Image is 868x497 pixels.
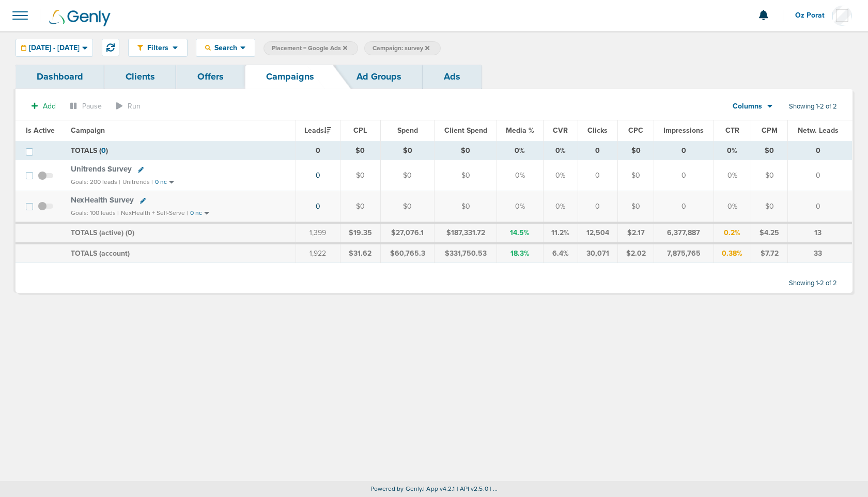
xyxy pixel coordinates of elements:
[578,160,617,191] td: 0
[373,44,429,53] span: Campaign: survey
[423,485,455,492] span: | App v4.2.1
[497,160,544,191] td: 0%
[725,126,739,135] span: CTR
[617,223,654,243] td: $2.17
[272,44,347,53] span: Placement = Google Ads
[497,243,544,263] td: 18.3%
[65,223,296,243] td: TOTALS (active) ( )
[71,178,120,186] small: Goals: 200 leads |
[751,243,787,263] td: $7.72
[578,243,617,263] td: 30,071
[654,243,714,263] td: 7,875,765
[423,65,482,89] a: Ads
[787,223,852,243] td: 13
[71,195,134,205] span: NexHealth Survey
[340,243,380,263] td: $31.62
[316,202,320,211] a: 0
[316,171,320,180] a: 0
[714,223,751,243] td: 0.2%
[497,141,544,160] td: 0%
[16,65,104,89] a: Dashboard
[617,243,654,263] td: $2.02
[155,178,167,186] small: 0 nc
[435,191,497,223] td: $0
[211,43,240,52] span: Search
[617,141,654,160] td: $0
[543,141,578,160] td: 0%
[65,141,296,160] td: TOTALS ( )
[789,102,837,111] span: Showing 1-2 of 2
[553,126,568,135] span: CVR
[121,209,188,216] small: NexHealth + Self-Serve |
[353,126,367,135] span: CPL
[340,160,380,191] td: $0
[296,223,340,243] td: 1,399
[101,146,106,155] span: 0
[654,191,714,223] td: 0
[751,223,787,243] td: $4.25
[71,126,105,135] span: Campaign
[787,243,852,263] td: 33
[751,160,787,191] td: $0
[143,43,173,52] span: Filters
[26,99,61,114] button: Add
[71,164,132,174] span: Unitrends Survey
[26,126,55,135] span: Is Active
[654,141,714,160] td: 0
[617,191,654,223] td: $0
[335,65,423,89] a: Ad Groups
[787,160,852,191] td: 0
[714,141,751,160] td: 0%
[617,160,654,191] td: $0
[435,243,497,263] td: $331,750.53
[714,243,751,263] td: 0.38%
[654,160,714,191] td: 0
[381,160,435,191] td: $0
[381,223,435,243] td: $27,076.1
[578,223,617,243] td: 12,504
[490,485,498,492] span: | ...
[628,126,643,135] span: CPC
[787,141,852,160] td: 0
[444,126,487,135] span: Client Spend
[714,160,751,191] td: 0%
[543,191,578,223] td: 0%
[457,485,488,492] span: | API v2.5.0
[381,243,435,263] td: $60,765.3
[543,223,578,243] td: 11.2%
[29,44,80,52] span: [DATE] - [DATE]
[663,126,704,135] span: Impressions
[340,141,380,160] td: $0
[340,191,380,223] td: $0
[296,243,340,263] td: 1,922
[751,141,787,160] td: $0
[296,141,340,160] td: 0
[304,126,331,135] span: Leads
[578,191,617,223] td: 0
[245,65,335,89] a: Campaigns
[543,243,578,263] td: 6.4%
[43,102,56,111] span: Add
[190,209,202,217] small: 0 nc
[751,191,787,223] td: $0
[381,141,435,160] td: $0
[787,191,852,223] td: 0
[795,12,832,19] span: Oz Porat
[789,279,837,288] span: Showing 1-2 of 2
[497,223,544,243] td: 14.5%
[762,126,778,135] span: CPM
[435,160,497,191] td: $0
[49,10,111,26] img: Genly
[506,126,534,135] span: Media %
[587,126,608,135] span: Clicks
[104,65,176,89] a: Clients
[176,65,245,89] a: Offers
[128,228,132,237] span: 0
[578,141,617,160] td: 0
[65,243,296,263] td: TOTALS (account)
[497,191,544,223] td: 0%
[654,223,714,243] td: 6,377,887
[714,191,751,223] td: 0%
[397,126,418,135] span: Spend
[71,209,119,217] small: Goals: 100 leads |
